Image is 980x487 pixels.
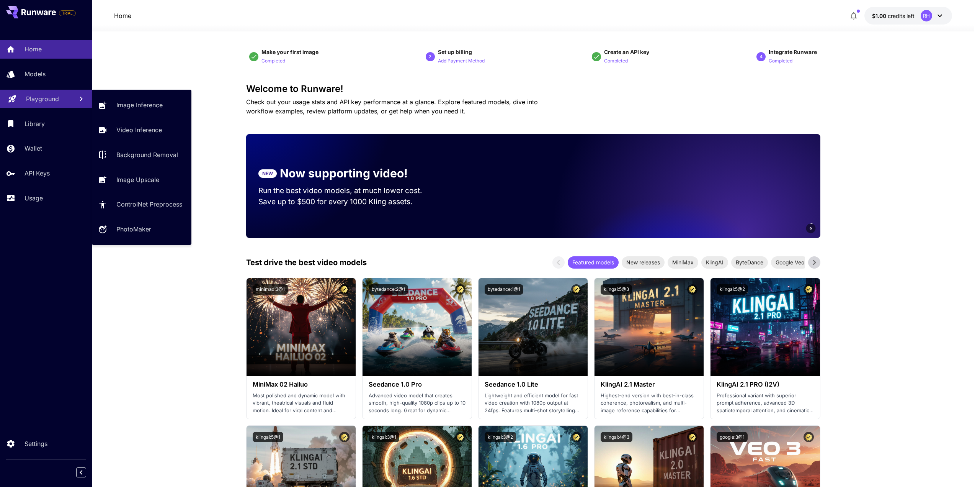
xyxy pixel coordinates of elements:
[601,392,697,415] p: Highest-end version with best-in-class coherence, photorealism, and multi-image reference capabil...
[24,119,45,128] p: Library
[24,193,43,203] p: Usage
[261,49,318,55] span: Make your first image
[261,57,285,65] p: Completed
[717,284,748,295] button: klingai:5@2
[116,200,182,209] p: ControlNet Preprocess
[116,175,159,184] p: Image Upscale
[116,100,163,110] p: Image Inference
[258,196,437,207] p: Save up to $500 for every 1000 Kling assets.
[76,467,86,477] button: Collapse sidebar
[262,170,273,177] p: NEW
[24,69,46,79] p: Models
[771,258,809,266] span: Google Veo
[114,11,131,20] nav: breadcrumb
[116,125,162,134] p: Video Inference
[872,12,915,20] div: $1.00324
[701,258,728,266] span: KlingAI
[485,284,523,295] button: bytedance:1@1
[369,432,399,442] button: klingai:3@1
[369,284,408,295] button: bytedance:2@1
[810,225,812,231] span: 6
[804,284,814,295] button: Certified Model – Vetted for best performance and includes a commercial license.
[339,432,350,442] button: Certified Model – Vetted for best performance and includes a commercial license.
[92,96,191,115] a: Image Inference
[864,7,952,25] button: $1.00324
[246,98,538,115] span: Check out your usage stats and API key performance at a glance. Explore featured models, dive int...
[731,258,768,266] span: ByteDance
[82,466,92,479] div: Collapse sidebar
[246,257,367,268] p: Test drive the best video models
[604,57,628,65] p: Completed
[253,432,283,442] button: klingai:5@1
[253,381,350,388] h3: MiniMax 02 Hailuo
[717,392,813,415] p: Professional variant with superior prompt adherence, advanced 3D spatiotemporal attention, and ci...
[114,11,131,20] p: Home
[92,146,191,164] a: Background Removal
[280,165,408,182] p: Now supporting video!
[24,439,47,448] p: Settings
[921,10,932,21] div: RH
[601,432,632,442] button: klingai:4@3
[92,170,191,189] a: Image Upscale
[438,49,472,55] span: Set up billing
[369,381,465,388] h3: Seedance 1.0 Pro
[571,432,581,442] button: Certified Model – Vetted for best performance and includes a commercial license.
[595,278,704,376] img: alt
[26,94,59,103] p: Playground
[485,381,581,388] h3: Seedance 1.0 Lite
[24,169,50,178] p: API Keys
[246,84,820,94] h3: Welcome to Runware!
[258,185,437,196] p: Run the best video models, at much lower cost.
[760,53,763,60] p: 4
[438,57,485,65] p: Add Payment Method
[479,278,588,376] img: alt
[116,225,151,234] p: PhotoMaker
[668,258,698,266] span: MiniMax
[717,432,748,442] button: google:3@1
[485,392,581,415] p: Lightweight and efficient model for fast video creation with 1080p output at 24fps. Features mult...
[485,432,516,442] button: klingai:3@2
[769,57,792,65] p: Completed
[24,144,42,153] p: Wallet
[429,53,431,60] p: 2
[59,8,76,18] span: Add your payment card to enable full platform functionality.
[601,284,632,295] button: klingai:5@3
[363,278,472,376] img: alt
[247,278,356,376] img: alt
[92,195,191,214] a: ControlNet Preprocess
[455,432,465,442] button: Certified Model – Vetted for best performance and includes a commercial license.
[687,432,697,442] button: Certified Model – Vetted for best performance and includes a commercial license.
[92,121,191,139] a: Video Inference
[604,49,649,55] span: Create an API key
[24,44,42,54] p: Home
[872,13,888,19] span: $1.00
[455,284,465,295] button: Certified Model – Vetted for best performance and includes a commercial license.
[253,284,288,295] button: minimax:3@1
[253,392,350,415] p: Most polished and dynamic model with vibrant, theatrical visuals and fluid motion. Ideal for vira...
[92,220,191,239] a: PhotoMaker
[717,381,813,388] h3: KlingAI 2.1 PRO (I2V)
[59,10,75,16] span: TRIAL
[769,49,817,55] span: Integrate Runware
[601,381,697,388] h3: KlingAI 2.1 Master
[339,284,350,295] button: Certified Model – Vetted for best performance and includes a commercial license.
[116,150,178,159] p: Background Removal
[369,392,465,415] p: Advanced video model that creates smooth, high-quality 1080p clips up to 10 seconds long. Great f...
[622,258,665,266] span: New releases
[687,284,697,295] button: Certified Model – Vetted for best performance and includes a commercial license.
[710,278,820,376] img: alt
[804,432,814,442] button: Certified Model – Vetted for best performance and includes a commercial license.
[571,284,581,295] button: Certified Model – Vetted for best performance and includes a commercial license.
[568,258,619,266] span: Featured models
[888,13,915,19] span: credits left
